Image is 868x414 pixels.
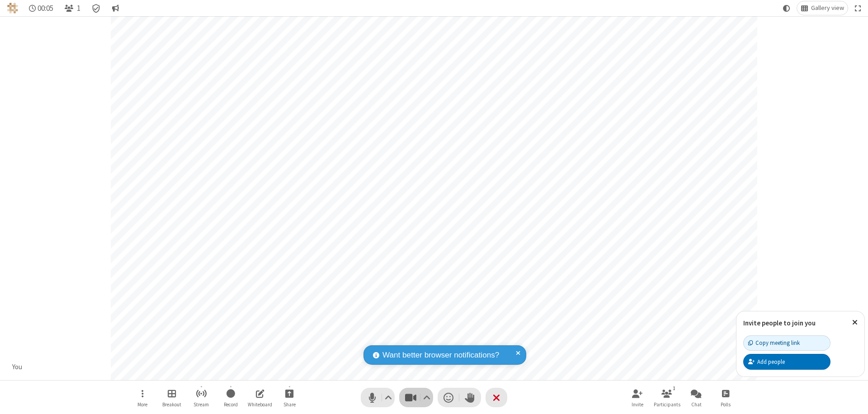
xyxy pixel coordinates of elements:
[654,402,680,407] span: Participants
[25,1,57,15] div: Timer
[361,388,395,407] button: Mute (⌘+Shift+A)
[743,335,830,351] button: Copy meeting link
[276,385,303,410] button: Start sharing
[438,388,459,407] button: Send a reaction
[38,4,53,13] span: 00:05
[486,388,507,407] button: End or leave meeting
[797,1,848,15] button: Change layout
[129,385,156,410] button: Open menu
[77,4,80,13] span: 1
[399,388,433,407] button: Stop video (⌘+Shift+V)
[721,402,731,407] span: Polls
[283,402,296,407] span: Share
[88,1,105,15] div: Meeting details Encryption enabled
[748,339,800,347] div: Copy meeting link
[779,1,794,15] button: Using system theme
[382,388,395,407] button: Audio settings
[670,384,678,392] div: 1
[158,385,185,410] button: Manage Breakout Rooms
[743,319,816,327] label: Invite people to join you
[653,385,680,410] button: Open participant list
[61,1,84,15] button: Open participant list
[137,402,147,407] span: More
[632,402,643,407] span: Invite
[382,349,499,361] span: Want better browser notifications?
[108,1,123,15] button: Conversation
[9,362,26,372] div: You
[845,311,864,334] button: Close popover
[743,354,830,369] button: Add people
[188,385,215,410] button: Start streaming
[691,402,702,407] span: Chat
[712,385,739,410] button: Open poll
[217,385,244,410] button: Start recording
[224,402,238,407] span: Record
[246,385,274,410] button: Open shared whiteboard
[459,388,481,407] button: Raise hand
[7,3,18,14] img: QA Selenium DO NOT DELETE OR CHANGE
[162,402,181,407] span: Breakout
[851,1,865,15] button: Fullscreen
[421,388,433,407] button: Video setting
[193,402,209,407] span: Stream
[683,385,710,410] button: Open chat
[248,402,272,407] span: Whiteboard
[811,5,844,12] span: Gallery view
[624,385,651,410] button: Invite participants (⌘+Shift+I)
